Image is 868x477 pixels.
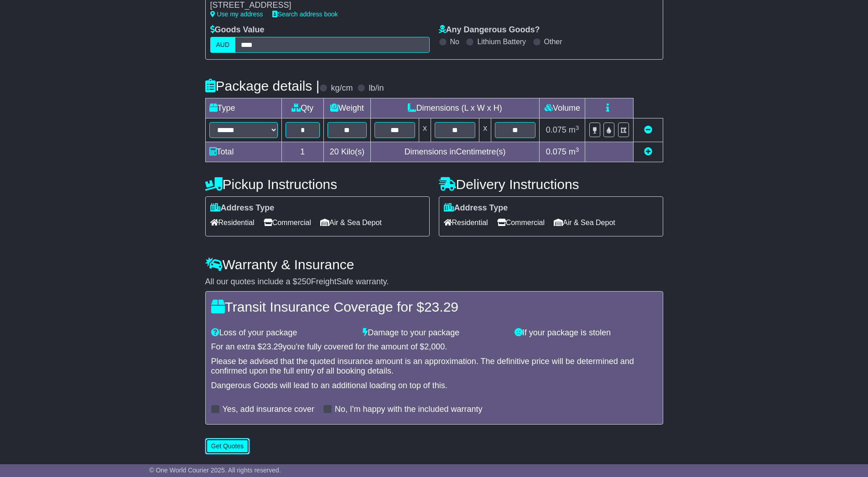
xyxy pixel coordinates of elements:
span: 2,000 [424,342,445,351]
label: kg/cm [331,83,353,93]
td: x [479,118,491,142]
sup: 3 [576,124,579,131]
span: 23.29 [424,299,458,314]
h4: Delivery Instructions [439,177,663,192]
td: Kilo(s) [324,142,371,162]
span: 20 [330,147,339,156]
label: Other [544,37,562,46]
a: Search address book [272,10,338,18]
span: Air & Sea Depot [554,215,615,230]
span: Residential [444,215,488,230]
div: All our quotes include a $ FreightSafe warranty. [205,277,663,287]
td: Dimensions (L x W x H) [370,98,540,118]
td: x [419,118,431,142]
label: Any Dangerous Goods? [439,25,540,35]
span: Residential [210,215,255,230]
h4: Transit Insurance Coverage for $ [211,299,657,314]
label: Lithium Battery [477,37,526,46]
span: m [569,125,579,134]
label: No [450,37,459,46]
label: No, I'm happy with the included warranty [335,405,483,415]
span: 0.075 [546,147,567,156]
span: © One World Courier 2025. All rights reserved. [149,467,281,474]
label: Yes, add insurance cover [223,405,314,415]
td: Weight [324,98,371,118]
div: Please be advised that the quoted insurance amount is an approximation. The definitive price will... [211,357,657,376]
label: lb/in [369,83,384,93]
td: Dimensions in Centimetre(s) [370,142,540,162]
td: 1 [281,142,324,162]
td: Type [205,98,281,118]
div: If your package is stolen [510,328,662,338]
a: Add new item [644,147,652,156]
a: Remove this item [644,125,652,134]
span: Commercial [264,215,311,230]
label: AUD [210,37,236,53]
div: [STREET_ADDRESS] [210,0,413,10]
div: Loss of your package [207,328,359,338]
span: 0.075 [546,125,567,134]
label: Address Type [210,203,275,213]
label: Goods Value [210,25,265,35]
span: 250 [297,277,311,286]
td: Total [205,142,281,162]
span: Commercial [497,215,545,230]
span: 23.29 [262,342,283,351]
h4: Package details | [205,78,320,93]
sup: 3 [576,146,579,153]
label: Address Type [444,203,508,213]
div: For an extra $ you're fully covered for the amount of $ . [211,342,657,352]
span: Air & Sea Depot [320,215,382,230]
span: m [569,147,579,156]
h4: Pickup Instructions [205,177,430,192]
button: Get Quotes [205,438,250,454]
td: Volume [540,98,585,118]
div: Damage to your package [358,328,510,338]
h4: Warranty & Insurance [205,257,663,272]
td: Qty [281,98,324,118]
div: Dangerous Goods will lead to an additional loading on top of this. [211,381,657,391]
a: Use my address [210,10,263,18]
